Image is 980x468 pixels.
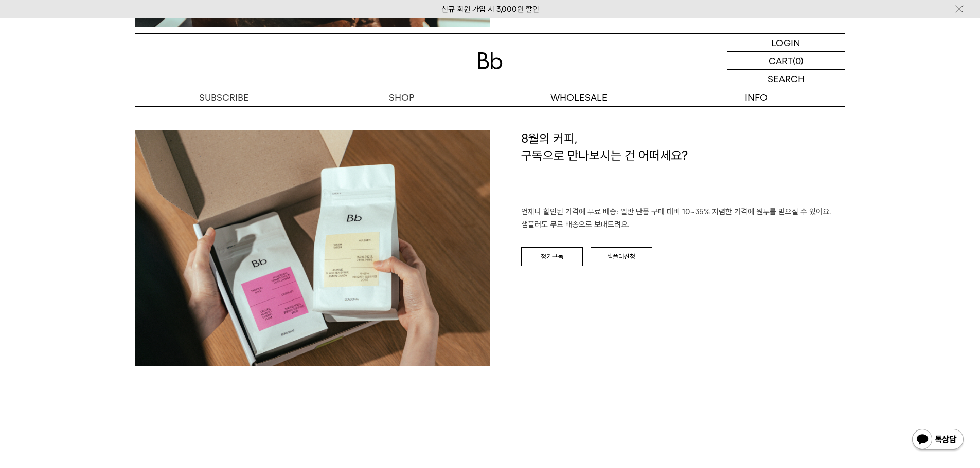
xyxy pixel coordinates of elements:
[478,52,503,69] img: 로고
[135,130,490,366] img: c5c329453f1186b4866a93014d588b8e_112149.jpg
[793,52,804,69] p: (0)
[768,70,805,88] p: SEARCH
[521,247,583,267] a: 정기구독
[668,88,845,106] p: INFO
[727,34,845,52] a: LOGIN
[521,205,845,232] p: 언제나 할인된 가격에 무료 배송: 일반 단품 구매 대비 10~35% 저렴한 가격에 원두를 받으실 수 있어요. 샘플러도 무료 배송으로 보내드려요.
[771,34,800,51] p: LOGIN
[769,52,793,69] p: CART
[135,88,313,106] a: SUBSCRIBE
[313,88,490,106] a: SHOP
[441,5,539,14] a: 신규 회원 가입 시 3,000원 할인
[591,247,652,267] a: 샘플러신청
[727,52,845,70] a: CART (0)
[521,130,845,205] h1: 8월의 커피, 구독으로 만나보시는 건 어떠세요?
[490,88,668,106] p: WHOLESALE
[911,428,965,453] img: 카카오톡 채널 1:1 채팅 버튼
